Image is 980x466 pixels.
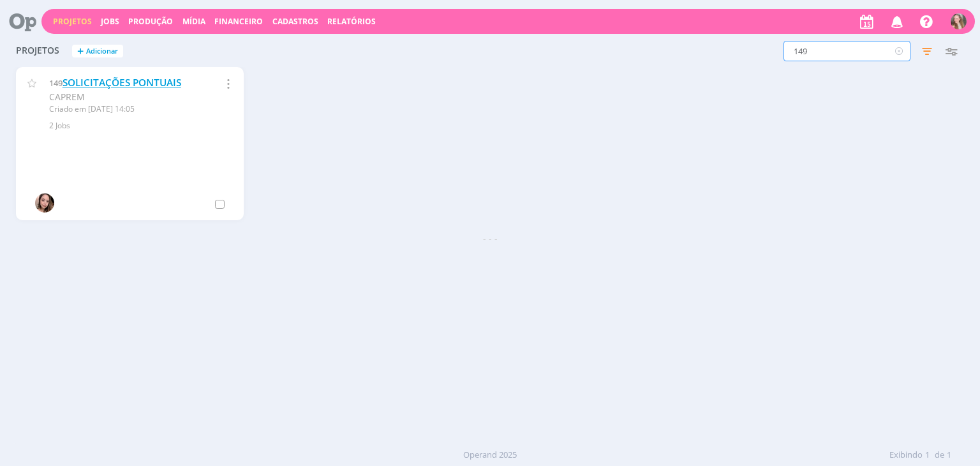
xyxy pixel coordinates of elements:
[269,17,322,27] button: Cadastros
[783,41,910,61] input: Busca
[179,17,209,27] button: Mídia
[925,449,930,462] span: 1
[211,17,267,27] button: Financeiro
[49,17,96,27] button: Projetos
[63,76,181,89] a: SOLICITAÇÕES PONTUAIS
[950,10,967,33] button: G
[272,16,318,27] span: Cadastros
[49,91,85,103] span: CAPREM
[35,193,54,213] img: T
[124,17,177,27] button: Produção
[323,17,380,27] button: Relatórios
[951,13,967,29] img: G
[97,17,123,27] button: Jobs
[101,16,119,27] a: Jobs
[86,47,118,56] span: Adicionar
[49,103,200,115] div: Criado em [DATE] 14:05
[182,16,205,27] a: Mídia
[214,16,263,27] a: Financeiro
[128,16,173,27] a: Produção
[49,77,63,89] span: 149
[77,45,84,58] span: +
[53,16,92,27] a: Projetos
[10,232,970,245] div: - - -
[16,45,59,56] span: Projetos
[327,16,376,27] a: Relatórios
[72,45,123,58] button: +Adicionar
[947,449,951,462] span: 1
[49,120,228,132] div: 2 Jobs
[935,449,944,462] span: de
[889,449,923,462] span: Exibindo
